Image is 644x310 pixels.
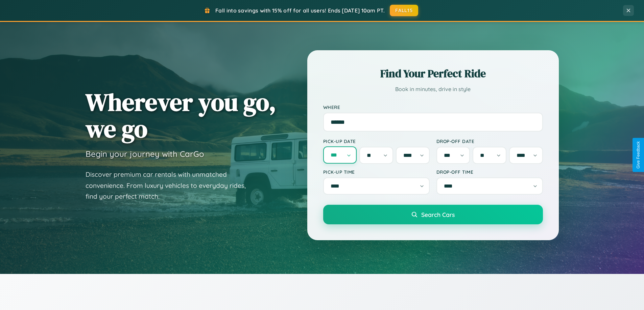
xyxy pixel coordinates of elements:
span: Search Cars [421,211,455,218]
button: FALL15 [390,5,418,16]
button: Search Cars [323,205,543,224]
h1: Wherever you go, we go [86,89,276,142]
label: Drop-off Date [436,138,543,144]
span: Fall into savings with 15% off for all users! Ends [DATE] 10am PT. [215,7,385,14]
p: Discover premium car rentals with unmatched convenience. From luxury vehicles to everyday rides, ... [86,169,255,202]
h2: Find Your Perfect Ride [323,66,543,81]
label: Pick-up Date [323,138,430,144]
h3: Begin your journey with CarGo [86,149,204,159]
p: Book in minutes, drive in style [323,84,543,94]
label: Where [323,104,543,110]
label: Pick-up Time [323,169,430,175]
div: Give Feedback [636,141,641,169]
label: Drop-off Time [436,169,543,175]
